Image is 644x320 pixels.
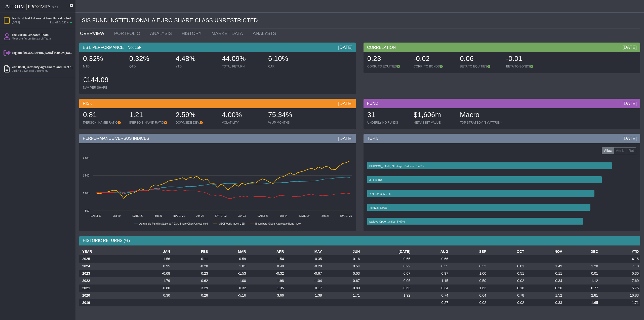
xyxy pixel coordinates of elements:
div: NET ASSET VALUE [414,121,455,125]
text: 500 [85,209,89,212]
td: -0.80 [323,285,361,292]
a: PORTFOLIO [110,28,146,39]
td: 0.33 [450,263,488,270]
text: [DATE]-21 [173,215,185,217]
th: 2021 [79,285,134,292]
a: OVERVIEW [76,28,110,39]
div: HISTORIC RETURNS (%) [79,236,640,245]
div: 2.59% [176,110,217,121]
td: 0.07 [361,270,412,277]
td: -0.02 [450,299,488,306]
div: [DATE] [338,100,352,106]
td: 3.29 [172,285,210,292]
text: [DATE]-24 [299,215,310,217]
div: The Aurum Research Team [12,33,73,37]
th: 2019 [79,299,134,306]
div: 4.00% [222,110,263,121]
th: 2022 [79,277,134,285]
td: -0.32 [248,270,286,277]
th: MAR [210,248,248,255]
div: TOTAL RETURN [222,64,263,68]
th: 2024 [79,263,134,270]
text: Walleye Opportunities: 5.67% [369,220,405,223]
td: 0.30 [134,292,172,299]
label: Ret [626,147,636,154]
td: 1.38 [286,292,324,299]
td: 1.71 [599,299,640,306]
td: 0.06 [361,277,412,285]
div: $1,606m [414,110,455,121]
div: BETA TO BONDS [506,64,547,68]
a: ANALYSTS [249,28,282,39]
td: -0.11 [172,255,210,263]
div: 44.09% [222,54,263,64]
th: 2020 [79,292,134,299]
th: AUG [412,248,450,255]
td: 1.56 [134,255,172,263]
td: 0.11 [526,270,564,277]
th: SEP [450,248,488,255]
td: -0.27 [412,299,450,306]
td: 1.65 [563,299,599,306]
label: Alloc [602,147,614,154]
th: 2023 [79,270,134,277]
th: [DATE] [361,248,412,255]
th: YTD [599,248,640,255]
td: 0.67 [323,277,361,285]
td: 1.71 [323,292,361,299]
td: 0.28 [172,292,210,299]
td: 10.83 [599,292,640,299]
td: 0.16 [323,255,361,263]
td: 0.64 [450,292,488,299]
div: PERFORMANCE VERSUS INDICES [79,134,356,143]
td: 2.81 [563,292,599,299]
td: 0.23 [172,270,210,277]
div: BETA TO EQUITIES [460,64,501,68]
div: Log out [DEMOGRAPHIC_DATA][PERSON_NAME] [12,51,73,55]
div: NAV PER SHARE [83,86,124,90]
th: JUN [323,248,361,255]
td: 1.98 [248,277,286,285]
div: 75.34% [268,110,309,121]
div: Click to Download Document. [12,69,73,73]
div: 31 [367,110,409,121]
th: OCT [488,248,526,255]
div: YTD [176,64,217,68]
td: -0.16 [488,285,526,292]
td: 0.62 [172,277,210,285]
text: [PERSON_NAME] Strategic Partners: 6.43% [369,165,424,168]
td: -0.02 [488,277,526,285]
div: -0.02 [414,54,455,64]
text: 2 000 [83,157,89,160]
text: Jan-25 [321,215,329,217]
td: 1.35 [248,285,286,292]
td: 1.00 [450,270,488,277]
td: 0.34 [412,285,450,292]
text: Point72: 5.86% [369,206,387,209]
span: 0.23 [367,55,381,62]
td: 0.74 [412,292,450,299]
text: Jan-22 [196,215,204,217]
div: 20250630_Proximity Agreement and Electronic Access Agreement (Signed).pdf [12,65,73,69]
td: 0.50 [450,277,488,285]
td: 0.95 [134,263,172,270]
div: Est MTD: 0.32% [50,21,69,25]
td: 0.33 [526,299,564,306]
td: 4.15 [599,255,640,263]
td: 0.01 [488,263,526,270]
td: 0.35 [412,263,450,270]
text: Bloomberg Global Aggregate Bond Index [255,222,301,225]
div: RISK [79,99,356,108]
text: M O: 6.16% [369,179,383,182]
td: 0.32 [210,285,248,292]
td: 1.00 [210,277,248,285]
td: 1.28 [563,263,599,270]
td: 1.79 [134,277,172,285]
td: 0.20 [526,285,564,292]
div: CORR. TO EQUITIES [367,64,409,68]
td: -5.16 [210,292,248,299]
text: Jan-23 [238,215,246,217]
td: 0.40 [248,263,286,270]
div: FUND [364,99,640,108]
div: [PERSON_NAME] RATIO [83,121,124,125]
